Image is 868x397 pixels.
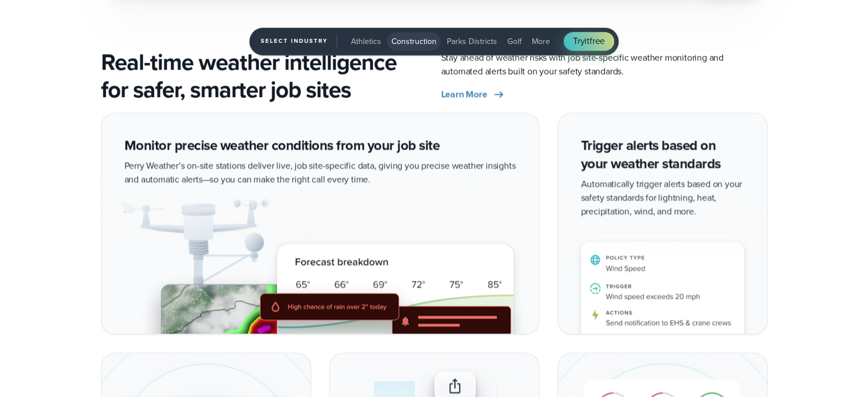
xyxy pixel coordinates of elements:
[564,32,614,50] a: Tryitfree
[447,35,497,47] span: Parks Districts
[261,34,337,48] span: Select Industry
[441,87,487,101] span: Learn More
[387,32,441,50] button: Construction
[507,35,522,47] span: Golf
[527,32,555,50] button: More
[351,35,381,47] span: Athletics
[346,32,386,50] button: Athletics
[584,34,590,47] span: it
[503,32,526,50] button: Golf
[101,49,427,103] h2: Real-time weather intelligence for safer, smarter job sites
[532,35,550,47] span: More
[573,34,605,48] span: Try free
[441,87,506,101] a: Learn More
[391,35,437,47] span: Construction
[442,32,502,50] button: Parks Districts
